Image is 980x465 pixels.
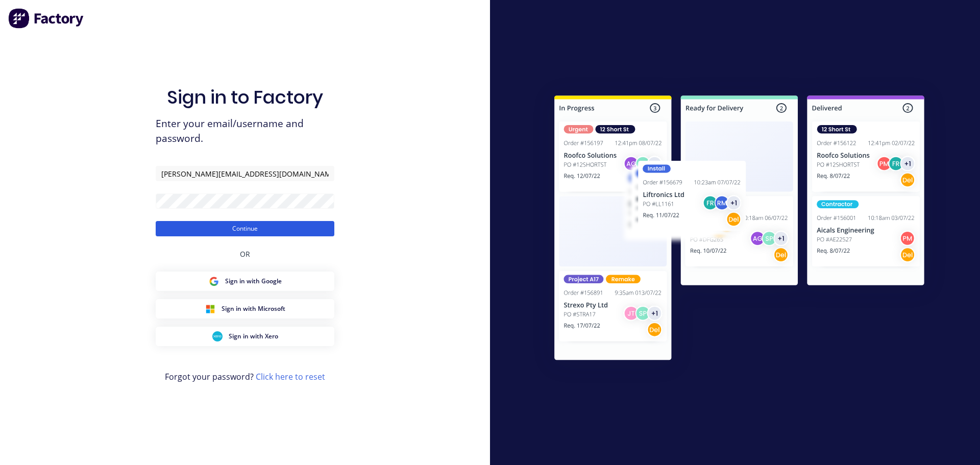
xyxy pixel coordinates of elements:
[532,75,947,384] img: Sign in
[225,277,282,286] span: Sign in with Google
[240,236,250,272] div: OR
[156,166,334,181] input: Email/Username
[212,331,223,341] img: Xero Sign in
[209,276,219,286] img: Google Sign in
[156,272,334,291] button: Google Sign inSign in with Google
[8,8,85,29] img: Factory
[156,116,334,146] span: Enter your email/username and password.
[165,371,325,383] span: Forgot your password?
[156,327,334,346] button: Xero Sign inSign in with Xero
[222,304,285,313] span: Sign in with Microsoft
[167,86,323,108] h1: Sign in to Factory
[156,221,334,236] button: Continue
[156,299,334,319] button: Microsoft Sign inSign in with Microsoft
[229,332,278,341] span: Sign in with Xero
[256,371,325,382] a: Click here to reset
[205,304,215,314] img: Microsoft Sign in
